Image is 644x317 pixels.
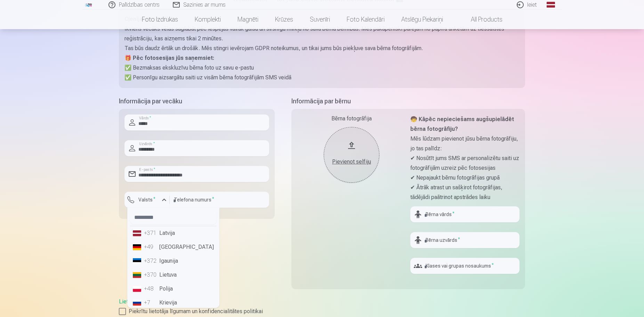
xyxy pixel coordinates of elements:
[324,127,379,183] button: Pievienot selfiju
[124,192,170,208] button: Valsts*
[119,298,163,305] a: Lietošanas līgums
[119,96,275,106] h5: Informācija par vecāku
[124,63,520,73] p: ✅ Bezmaksas ekskluzīvu bērna foto uz savu e-pastu
[124,24,520,43] p: Ikviens vecāks vēlas saglabāt pēc iespējas vairāk gaišu un sirsnīgu mirkļu no sava bērna bērnības...
[451,10,511,29] a: All products
[144,271,158,279] div: +370
[124,43,520,53] p: Tas būs daudz ērtāk un drošāk. Mēs stingri ievērojam GDPR noteikumus, un tikai jums būs piekļuve ...
[119,298,525,316] div: ,
[124,55,214,61] strong: 🎁 Pēc fotosesijas jūs saņemsiet:
[130,240,217,254] li: [GEOGRAPHIC_DATA]
[85,3,92,7] img: /fa1
[119,307,525,316] label: Piekrītu lietotāja līgumam un konfidencialitātes politikai
[410,173,520,183] p: ✔ Nepajaukt bērnu fotogrāfijas grupā
[144,285,158,293] div: +48
[130,268,217,282] li: Lietuva
[410,183,520,202] p: ✔ Ātrāk atrast un sašķirot fotogrāfijas, tādējādi paātrinot apstrādes laiku
[144,243,158,251] div: +49
[144,229,158,237] div: +371
[297,114,406,123] div: Bērna fotogrāfija
[267,10,301,29] a: Krūzes
[410,153,520,173] p: ✔ Nosūtīt jums SMS ar personalizētu saiti uz fotogrāfijām uzreiz pēc fotosesijas
[291,96,525,106] h5: Informācija par bērnu
[410,116,514,132] strong: 🧒 Kāpēc nepieciešams augšupielādēt bērna fotogrāfiju?
[144,299,158,307] div: +7
[338,10,393,29] a: Foto kalendāri
[130,254,217,268] li: Igaunija
[393,10,451,29] a: Atslēgu piekariņi
[186,10,229,29] a: Komplekti
[410,134,520,153] p: Mēs lūdzam pievienot jūsu bērna fotogrāfiju, jo tas palīdz:
[130,282,217,296] li: Polija
[124,73,520,82] p: ✅ Personīgu aizsargātu saiti uz visām bērna fotogrāfijām SMS veidā
[134,10,186,29] a: Foto izdrukas
[130,226,217,240] li: Latvija
[229,10,267,29] a: Magnēti
[130,296,217,310] li: Krievija
[144,257,158,265] div: +372
[331,158,372,166] div: Pievienot selfiju
[301,10,338,29] a: Suvenīri
[136,196,158,203] label: Valsts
